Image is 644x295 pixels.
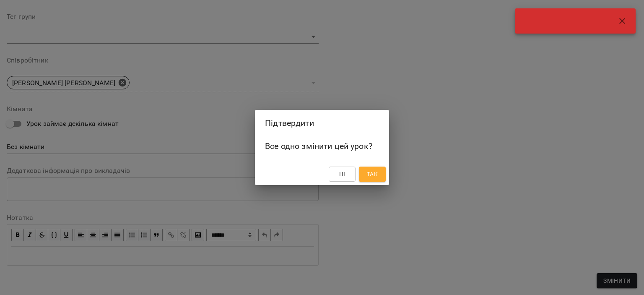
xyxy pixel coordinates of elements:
span: Так [367,169,378,179]
h6: Все одно змінити цей урок? [265,140,379,153]
button: Так [359,167,386,182]
button: Ні [329,167,356,182]
h2: Підтвердити [265,117,379,130]
span: Ні [339,169,345,179]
